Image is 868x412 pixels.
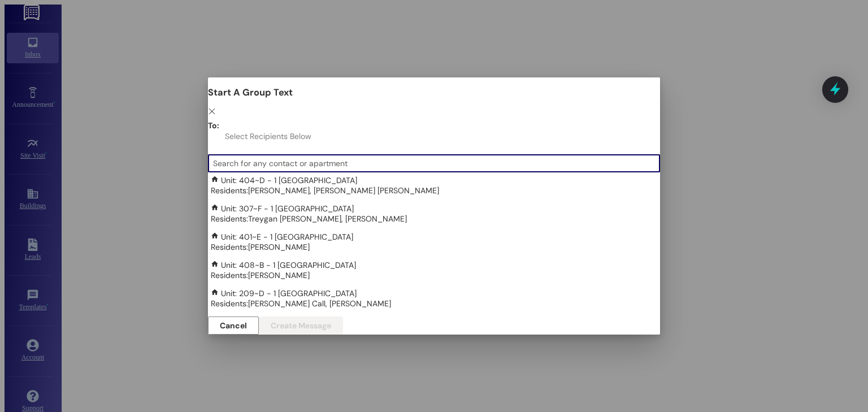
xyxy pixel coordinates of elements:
div: Unit: 404~D - 1 [GEOGRAPHIC_DATA]Residents:[PERSON_NAME], [PERSON_NAME] [PERSON_NAME] [208,175,663,203]
div: Residents: Treygan [PERSON_NAME], [PERSON_NAME] [211,214,663,224]
div: Unit: 307~F - 1 [GEOGRAPHIC_DATA] [211,203,663,224]
div: Residents: [PERSON_NAME] [211,242,663,252]
button: Cancel [208,316,259,335]
div: Unit: 401~E - 1 [GEOGRAPHIC_DATA] [211,232,663,252]
div: Unit: 307~F - 1 [GEOGRAPHIC_DATA]Residents:Treygan [PERSON_NAME], [PERSON_NAME] [208,203,663,232]
h3: Start A Group Text [208,86,660,98]
div: Unit: 401~E - 1 [GEOGRAPHIC_DATA]Residents:[PERSON_NAME] [208,232,663,260]
i:  [208,107,216,115]
div: Unit: 209~D - 1 [GEOGRAPHIC_DATA]Residents:[PERSON_NAME] Call, [PERSON_NAME] [208,288,663,316]
h3: To: [208,120,219,131]
div: Residents: [PERSON_NAME], [PERSON_NAME] [PERSON_NAME] [211,185,663,196]
div: Unit: 209~D - 1 [GEOGRAPHIC_DATA] [211,288,663,309]
span: Cancel [220,322,247,329]
div: Residents: [PERSON_NAME] [211,270,663,280]
button: Create Message [259,316,343,335]
span: Create Message [271,322,331,329]
div: Unit: 408~B - 1 [GEOGRAPHIC_DATA] [211,260,663,280]
div: Unit: 404~D - 1 [GEOGRAPHIC_DATA] [211,175,663,196]
h4: Select Recipients Below [225,131,311,141]
div: Unit: 408~B - 1 [GEOGRAPHIC_DATA]Residents:[PERSON_NAME] [208,260,663,288]
input: Search for any contact or apartment [213,155,659,171]
div: Residents: [PERSON_NAME] Call, [PERSON_NAME] [211,298,663,309]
